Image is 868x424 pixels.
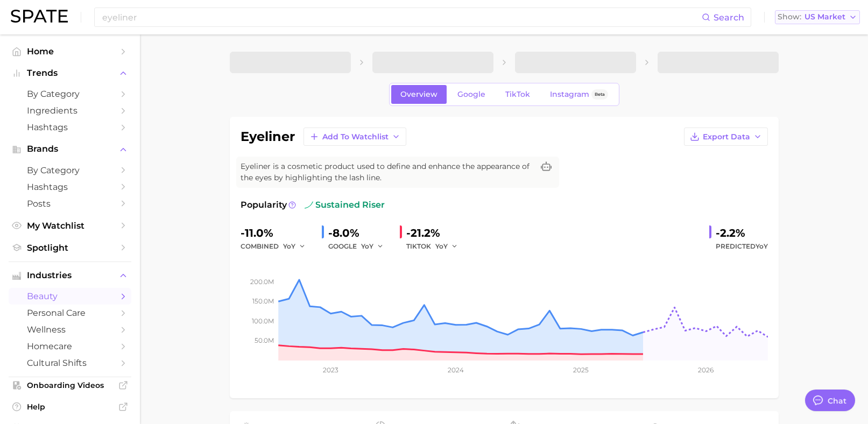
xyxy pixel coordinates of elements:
[241,161,533,183] span: Eyeliner is a cosmetic product used to define and enhance the appearance of the eyes by highlight...
[406,240,465,253] div: TIKTOK
[283,242,295,251] span: YoY
[448,85,495,104] a: Google
[241,224,313,242] div: -11.0%
[9,162,131,179] a: by Category
[9,217,131,234] a: My Watchlist
[9,102,131,119] a: Ingredients
[541,85,617,104] a: InstagramBeta
[400,90,437,99] span: Overview
[27,46,113,56] span: Home
[304,128,406,146] button: Add to Watchlist
[27,68,113,78] span: Trends
[322,366,338,374] tspan: 2023
[27,324,113,335] span: wellness
[9,65,131,81] button: Trends
[305,199,385,211] span: sustained riser
[27,243,113,253] span: Spotlight
[27,105,113,116] span: Ingredients
[406,224,465,242] div: -21.2%
[27,221,113,231] span: My Watchlist
[778,14,801,20] span: Show
[595,90,605,99] span: Beta
[805,14,845,20] span: US Market
[9,86,131,102] a: by Category
[756,242,768,250] span: YoY
[550,90,589,99] span: Instagram
[447,366,463,374] tspan: 2024
[27,308,113,318] span: personal care
[241,130,295,143] h1: eyeliner
[9,338,131,355] a: homecare
[391,85,447,104] a: Overview
[27,402,113,412] span: Help
[9,355,131,371] a: cultural shifts
[9,377,131,393] a: Onboarding Videos
[703,132,750,142] span: Export Data
[27,165,113,175] span: by Category
[101,8,702,26] input: Search here for a brand, industry, or ingredient
[457,90,485,99] span: Google
[9,267,131,284] button: Industries
[241,240,313,253] div: combined
[435,242,448,251] span: YoY
[9,399,131,415] a: Help
[27,89,113,99] span: by Category
[283,240,306,253] button: YoY
[27,341,113,351] span: homecare
[9,179,131,195] a: Hashtags
[328,240,391,253] div: GOOGLE
[27,358,113,368] span: cultural shifts
[305,201,313,209] img: sustained riser
[435,240,458,253] button: YoY
[27,199,113,209] span: Posts
[505,90,530,99] span: TikTok
[716,240,768,253] span: Predicted
[775,10,860,24] button: ShowUS Market
[11,10,68,23] img: SPATE
[573,366,589,374] tspan: 2025
[27,144,113,154] span: Brands
[9,141,131,157] button: Brands
[9,195,131,212] a: Posts
[9,239,131,256] a: Spotlight
[27,182,113,192] span: Hashtags
[328,224,391,242] div: -8.0%
[684,128,768,146] button: Export Data
[9,321,131,338] a: wellness
[9,305,131,321] a: personal care
[361,240,384,253] button: YoY
[27,271,113,280] span: Industries
[361,242,373,251] span: YoY
[9,119,131,136] a: Hashtags
[496,85,539,104] a: TikTok
[716,224,768,242] div: -2.2%
[698,366,714,374] tspan: 2026
[27,122,113,132] span: Hashtags
[714,12,744,23] span: Search
[241,199,287,211] span: Popularity
[27,291,113,301] span: beauty
[9,43,131,60] a: Home
[322,132,389,142] span: Add to Watchlist
[9,288,131,305] a: beauty
[27,380,113,390] span: Onboarding Videos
